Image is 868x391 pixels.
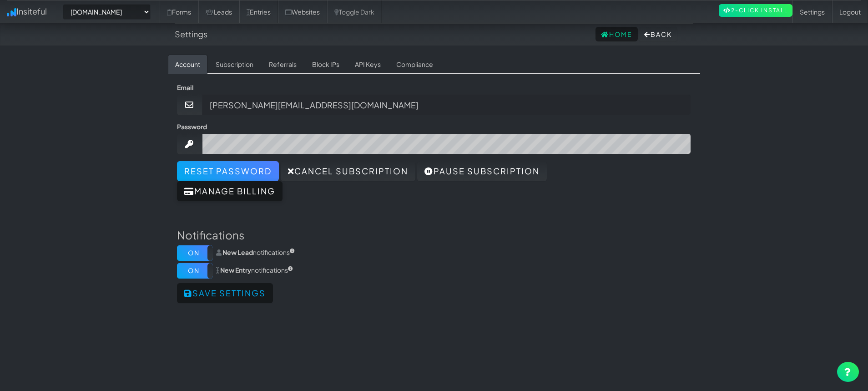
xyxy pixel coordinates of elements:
[719,4,792,17] a: 2-Click Install
[222,248,253,256] strong: New Lead
[417,161,547,181] a: Pause subscription
[177,122,207,131] label: Password
[792,0,832,23] a: Settings
[281,161,415,181] a: Cancel subscription
[595,27,638,41] a: Home
[278,0,327,23] a: Websites
[239,0,278,23] a: Entries
[220,266,251,274] strong: New Entry
[7,8,16,16] img: icon.png
[348,55,388,74] a: API Keys
[168,55,207,74] a: Account
[160,0,198,23] a: Forms
[216,266,293,274] span: notifications
[305,55,347,74] a: Block IPs
[198,0,239,23] a: Leads
[639,27,677,41] button: Back
[177,245,213,261] label: On
[175,30,207,39] h4: Settings
[177,263,213,279] label: On
[262,55,304,74] a: Referrals
[177,181,283,201] button: Manage billing
[177,83,194,92] label: Email
[389,55,440,74] a: Compliance
[177,229,691,241] h3: Notifications
[832,0,868,23] a: Logout
[216,248,295,256] span: notifications
[177,161,279,181] a: Reset password
[208,55,261,74] a: Subscription
[177,283,273,303] button: Save settings
[202,94,691,115] input: john@doe.com
[327,0,382,23] a: Toggle Dark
